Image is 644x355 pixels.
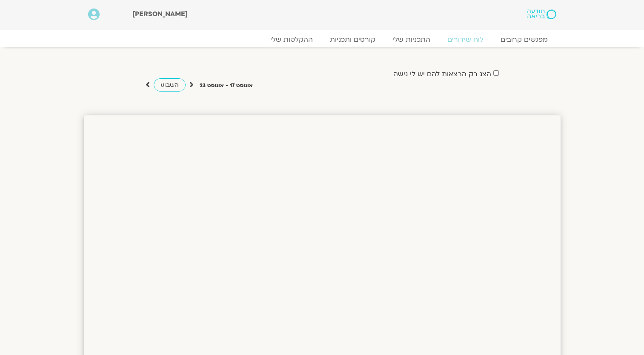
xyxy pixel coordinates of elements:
[393,70,491,78] label: הצג רק הרצאות להם יש לי גישה
[132,9,188,19] span: [PERSON_NAME]
[492,35,556,44] a: מפגשים קרובים
[154,78,186,92] a: השבוע
[384,35,439,44] a: התכניות שלי
[321,35,384,44] a: קורסים ותכניות
[439,35,492,44] a: לוח שידורים
[88,35,556,44] nav: Menu
[200,81,253,90] p: אוגוסט 17 - אוגוסט 23
[160,81,179,89] span: השבוע
[262,35,321,44] a: ההקלטות שלי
